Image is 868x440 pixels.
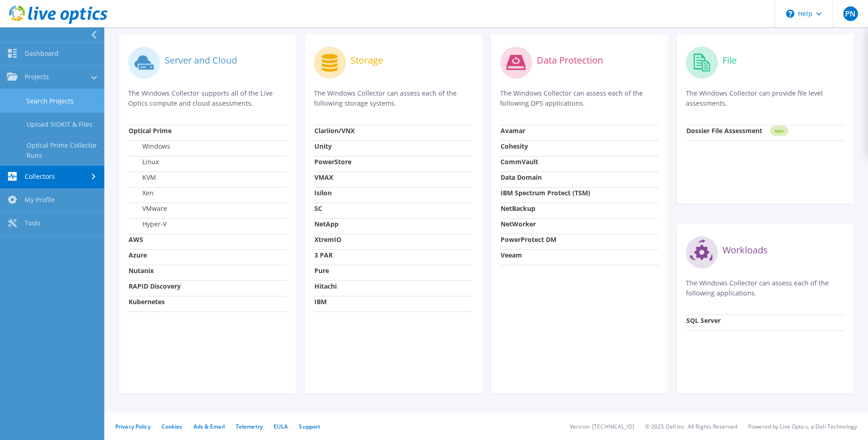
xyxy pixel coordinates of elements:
[129,251,147,259] strong: Azure
[570,423,634,430] li: Version: [TECHNICAL_ID]
[501,220,536,228] strong: NetWorker
[501,157,538,166] strong: CommVault
[129,297,165,306] strong: Kubernetes
[314,204,322,213] strong: SC
[129,126,172,135] strong: Optical Prime
[686,316,721,325] strong: SQL Server
[129,266,154,275] strong: Nutanix
[129,157,159,166] label: Linux
[274,423,288,430] a: EULA
[165,56,237,65] label: Server and Cloud
[501,251,522,259] strong: Veeam
[501,126,525,135] strong: Avamar
[129,235,143,244] strong: AWS
[501,173,542,182] strong: Data Domain
[501,188,590,197] strong: IBM Spectrum Protect (TSM)
[129,220,167,229] label: Hyper-V
[774,129,783,134] tspan: NEW!
[129,142,170,151] label: Windows
[314,157,351,166] strong: PowerStore
[314,188,332,197] strong: Isilon
[501,204,535,213] strong: NetBackup
[501,142,528,150] strong: Cohesity
[129,204,167,213] label: VMware
[722,56,737,65] label: File
[115,423,151,430] a: Privacy Policy
[314,173,333,182] strong: VMAX
[299,423,320,430] a: Support
[686,88,844,108] p: The Windows Collector can provide file level assessments.
[314,142,332,150] strong: Unity
[686,126,762,135] strong: Dossier File Assessment
[537,56,603,65] label: Data Protection
[686,278,844,298] p: The Windows Collector can assess each of the following applications.
[314,266,329,275] strong: Pure
[129,188,154,198] label: Xen
[129,173,156,182] label: KVM
[748,423,857,430] li: Powered by Live Optics, a Dell Technology
[314,251,333,259] strong: 3 PAR
[194,423,225,430] a: Ads & Email
[645,423,737,430] li: © 2025 Dell Inc. All Rights Reserved
[500,88,658,108] p: The Windows Collector can assess each of the following DPS applications.
[501,235,556,244] strong: PowerProtect DM
[722,246,768,255] label: Workloads
[314,297,327,306] strong: IBM
[350,56,383,65] label: Storage
[314,282,337,290] strong: Hitachi
[236,423,263,430] a: Telemetry
[786,10,794,18] svg: \n
[314,88,472,108] p: The Windows Collector can assess each of the following storage systems.
[162,423,183,430] a: Cookies
[129,282,181,290] strong: RAPID Discovery
[314,126,355,135] strong: Clariion/VNX
[314,220,339,228] strong: NetApp
[843,6,858,21] span: PN
[314,235,341,244] strong: XtremIO
[128,88,286,108] p: The Windows Collector supports all of the Live Optics compute and cloud assessments.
